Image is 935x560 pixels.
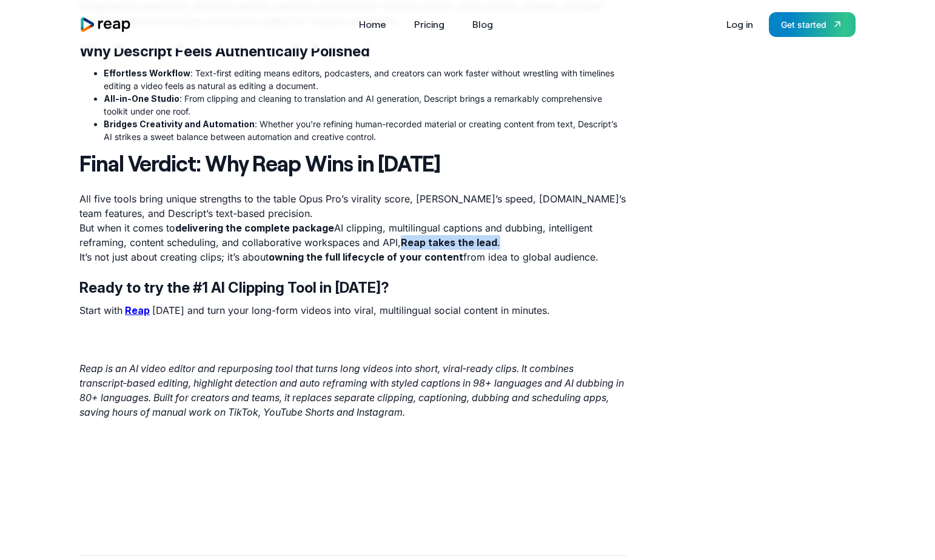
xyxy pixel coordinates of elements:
strong: Ready to try the #1 AI Clipping Tool in [DATE]? [79,279,389,296]
li: : From clipping and cleaning to translation and AI generation, Descript brings a remarkably compr... [104,92,628,118]
p: All five tools bring unique strengths to the table Opus Pro’s virality score, [PERSON_NAME]’s spe... [79,192,628,264]
em: Reap is an AI video editor and repurposing tool that turns long videos into short, viral‑ready cl... [79,362,624,418]
li: : Text-first editing means editors, podcasters, and creators can work faster without wrestling wi... [104,67,628,92]
li: : Whether you're refining human-recorded material or creating content from text, Descript’s AI st... [104,118,628,143]
strong: owning the full lifecycle of your content [269,251,463,263]
a: Blog [466,15,499,34]
strong: Bridges Creativity and Automation [104,119,255,129]
img: reap logo [79,16,132,33]
a: home [79,16,132,33]
p: Start with [DATE] and turn your long-form videos into viral, multilingual social content in minutes. [79,303,628,318]
p: ‍ [79,332,628,347]
strong: All-in-One Studio [104,93,179,104]
strong: Reap takes the lead [401,236,497,248]
a: Reap [125,304,150,316]
h3: Why Descript Feels Authentically Polished [79,42,628,61]
a: Log in [720,15,759,34]
strong: Effortless Workflow [104,68,190,78]
a: Get started [769,12,856,37]
a: Home [353,15,392,34]
div: Get started [781,18,826,31]
strong: Final Verdict: Why Reap Wins in [DATE] [79,150,440,176]
strong: delivering the complete package [175,222,334,234]
a: Pricing [408,15,451,34]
